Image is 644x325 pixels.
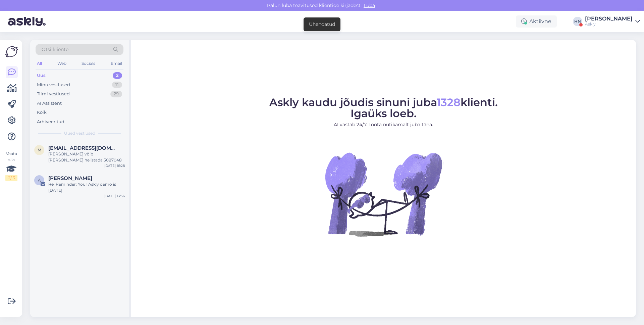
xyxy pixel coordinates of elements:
[309,21,335,28] div: Ühendatud
[269,96,498,120] span: Askly kaudu jõudis sinuni juba klienti. Igaüks loeb.
[5,151,17,181] div: Vaata siia
[104,193,125,198] div: [DATE] 13:56
[36,59,43,68] div: All
[269,121,498,128] p: AI vastab 24/7. Tööta nutikamalt juba täna.
[64,130,95,136] span: Uued vestlused
[37,72,46,79] div: Uus
[573,17,582,26] div: HN
[323,134,444,254] img: No Chat active
[48,145,118,151] span: mihkel.sepp@rahvaraamat.ee
[80,59,97,68] div: Socials
[585,16,640,27] a: [PERSON_NAME]Askly
[48,151,125,163] div: [PERSON_NAME] võib [PERSON_NAME] helistada 5087048
[37,119,64,125] div: Arhiveeritud
[48,181,125,193] div: Re: Reminder: Your Askly demo is [DATE]
[5,45,18,58] img: Askly Logo
[362,2,377,8] span: Luba
[48,175,92,181] span: Aistė Maldaikienė
[42,46,68,53] span: Otsi kliente
[437,96,461,109] span: 1328
[56,59,68,68] div: Web
[109,59,123,68] div: Email
[37,82,70,88] div: Minu vestlused
[38,178,41,183] span: A
[104,163,125,168] div: [DATE] 16:28
[585,16,633,21] div: [PERSON_NAME]
[585,21,633,27] div: Askly
[37,109,47,116] div: Kõik
[113,72,122,79] div: 2
[37,91,70,97] div: Tiimi vestlused
[37,100,62,107] div: AI Assistent
[38,147,41,152] span: m
[110,91,122,97] div: 29
[516,15,557,28] div: Aktiivne
[5,175,17,181] div: 2 / 3
[112,82,122,88] div: 11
